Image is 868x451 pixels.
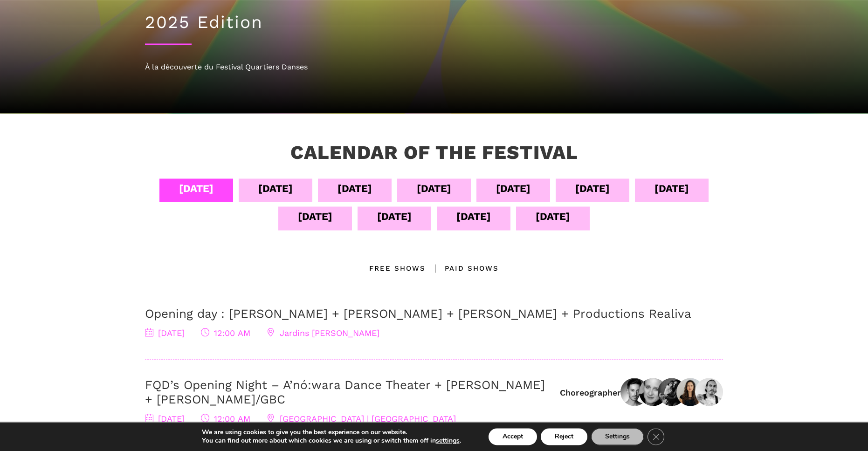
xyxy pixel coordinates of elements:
h1: 2025 Edition [145,12,723,33]
button: Settings [591,428,644,445]
span: [DATE] [145,414,185,424]
div: Choreographers [560,387,626,398]
a: Opening day : [PERSON_NAME] + [PERSON_NAME] + [PERSON_NAME] + Productions Realiva [145,307,691,321]
span: Jardins [PERSON_NAME] [267,328,379,338]
span: 12:00 AM [201,414,250,424]
div: [DATE] [654,180,689,197]
h3: Calendar of the Festival [290,141,578,164]
div: [DATE] [575,180,610,197]
img: vera et jeremy gbc [658,378,686,406]
a: FQD’s Opening Night – A’nó:wara Dance Theater + [PERSON_NAME] + [PERSON_NAME]/GBC [145,378,545,406]
div: Free Shows [369,263,426,274]
span: [DATE] [145,328,185,338]
img: Elon-Hoglünd_credit-Gaëlle-Leroyer-960×1178 [695,378,723,406]
span: [GEOGRAPHIC_DATA] | [GEOGRAPHIC_DATA] [267,414,456,424]
img: IMG01031-Edit [676,378,704,406]
div: [DATE] [258,180,293,197]
img: Jane Mappin [639,378,667,406]
div: [DATE] [338,180,372,197]
div: À la découverte du Festival Quartiers Danses [145,61,723,73]
div: [DATE] [456,208,491,225]
div: [DATE] [298,208,332,225]
div: [DATE] [536,208,570,225]
div: [DATE] [377,208,412,225]
div: [DATE] [496,180,530,197]
p: We are using cookies to give you the best experience on our website. [202,428,461,437]
span: 12:00 AM [201,328,250,338]
p: You can find out more about which cookies we are using or switch them off in . [202,437,461,445]
button: settings [436,437,460,445]
button: Close GDPR Cookie Banner [648,428,664,445]
button: Reject [541,428,587,445]
div: [DATE] [179,180,214,197]
div: Paid shows [426,263,499,274]
img: grands-ballets-canadiens-etienne-delorme-danseur-choregraphe-dancer-choreographer-1673626824 [620,378,648,406]
div: [DATE] [417,180,451,197]
button: Accept [489,428,537,445]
